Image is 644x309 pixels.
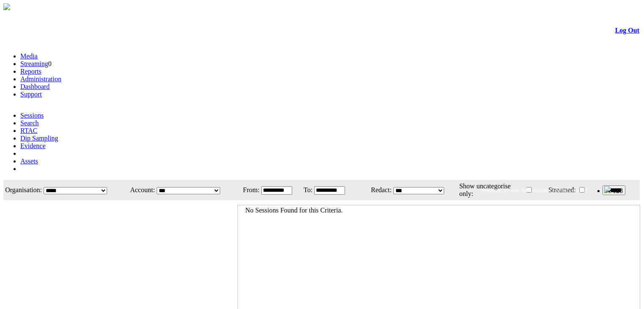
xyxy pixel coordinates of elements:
[20,60,48,67] a: Streaming
[20,91,42,98] a: Support
[20,52,38,60] a: Media
[48,60,52,67] span: 0
[20,75,61,83] a: Administration
[613,187,623,194] span: 128
[20,142,46,149] a: Evidence
[604,186,611,193] img: bell25.png
[20,68,41,75] a: Reports
[480,187,587,193] span: Welcome, System Administrator (Administrator)
[20,83,50,90] a: Dashboard
[459,182,511,197] span: Show uncategorise only:
[124,181,155,199] td: Account:
[20,157,38,165] a: Assets
[3,3,10,10] img: arrow-3.png
[20,127,37,134] a: RTAC
[20,135,58,142] a: Dip Sampling
[301,181,313,199] td: To:
[245,207,343,214] span: No Sessions Found for this Criteria.
[354,181,392,199] td: Redact:
[615,27,639,34] a: Log Out
[20,119,39,127] a: Search
[20,112,44,119] a: Sessions
[4,181,42,199] td: Organisation:
[238,181,260,199] td: From:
